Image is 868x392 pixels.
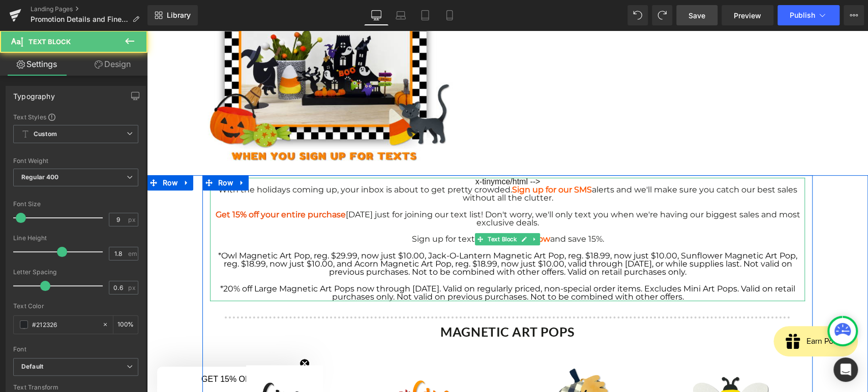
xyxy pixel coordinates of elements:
[73,253,648,271] span: *20% off Large Magnetic Art Pops now through [DATE]. Valid on regularly priced, non-special order...
[382,203,393,215] a: Expand / Collapse
[28,38,71,46] span: Text Block
[13,384,138,391] div: Text Transform
[32,319,97,330] input: Color
[293,293,428,309] b: MAGNETIC ART POPS
[13,157,138,165] div: Font Weight
[689,10,705,21] span: Save
[76,53,149,76] a: Design
[31,15,128,23] span: Promotion Details and Fine Print
[69,179,653,197] span: [DATE] just for joining our text list! Don't worry, we'll only text you when we're having our big...
[364,5,388,25] a: Desktop
[437,5,462,25] a: Mobile
[71,220,650,246] span: *Owl Magnetic Art Pop, reg. $29.99, now just $10.00, Jack-O-Lantern Magnetic Art Pop, reg. $18.99...
[13,86,55,101] div: Typography
[88,145,102,160] a: Expand / Collapse
[13,303,138,310] div: Text Color
[128,216,137,223] span: px
[734,10,761,21] span: Preview
[21,363,43,371] i: Default
[167,11,191,20] span: Library
[13,269,138,276] div: Letter Spacing
[31,5,147,13] a: Landing Pages
[626,296,711,326] iframe: Button to open loyalty program pop-up
[71,154,650,172] span: With the holidays coming up, your inbox is about to get pretty crowded. alerts and we'll make sur...
[627,5,648,25] button: Undo
[64,147,658,213] div: x-tinymce/html -->
[652,5,672,25] button: Redo
[33,145,46,160] a: Expand / Collapse
[413,5,437,25] a: Tablet
[21,173,59,181] b: Regular 400
[69,145,88,160] span: Row
[844,5,864,25] button: More
[13,113,138,121] div: Text Styles
[13,201,138,208] div: Font Size
[365,154,445,164] strong: Sign up for our SMS
[34,130,57,139] b: Custom
[13,346,138,353] div: Font
[69,179,199,189] span: Get 15% off your entire purchase
[13,145,33,160] span: Row
[13,235,138,242] div: Line Height
[128,250,137,257] span: em
[339,203,372,215] span: Text Block
[128,284,137,291] span: px
[265,204,457,213] span: Sign up for texts and save 15%.
[113,316,138,334] div: %
[722,5,773,25] a: Preview
[790,11,815,19] span: Publish
[388,5,413,25] a: Laptop
[777,5,840,25] button: Publish
[833,357,858,382] div: Open Intercom Messenger
[147,5,198,25] a: New Library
